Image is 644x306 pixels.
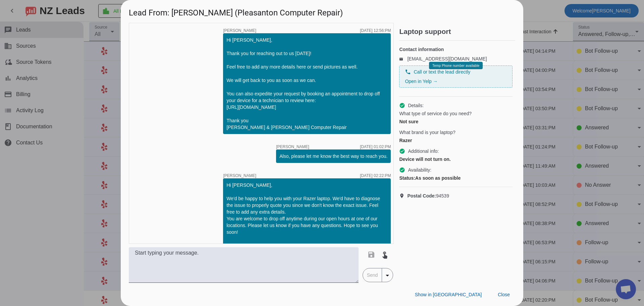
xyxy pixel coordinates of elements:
[405,79,437,84] a: Open in Yelp →
[276,145,309,149] span: [PERSON_NAME]
[408,102,424,109] span: Details:
[432,64,479,68] span: Temp Phone number available
[399,167,405,173] mat-icon: check_circle
[399,129,455,136] span: What brand is your laptop?
[399,137,513,144] div: Razer
[405,69,411,75] mat-icon: phone
[399,193,407,199] mat-icon: location_on
[399,102,405,108] mat-icon: check_circle
[399,148,405,154] mat-icon: check_circle
[360,174,391,178] div: [DATE] 02:22:PM
[381,251,389,259] mat-icon: touch_app
[408,167,431,173] span: Availability:
[399,156,513,163] div: Device will not turn on.
[399,118,513,125] div: Not sure
[226,182,387,303] div: Hi [PERSON_NAME], We'd be happy to help you with your Razer laptop. We'd have to diagnose the iss...
[399,110,472,117] span: What type of service do you need?
[407,193,436,199] strong: Postal Code:
[399,28,515,35] h2: Laptop support
[414,69,470,75] span: Call or text the lead directly
[410,289,487,301] button: Show in [GEOGRAPHIC_DATA]
[408,148,439,155] span: Additional info:
[279,153,387,160] div: Also, please let me know the best way to reach you.​
[383,271,391,279] mat-icon: arrow_drop_down
[223,29,256,33] span: [PERSON_NAME]
[360,29,391,33] div: [DATE] 12:56:PM
[407,192,449,199] span: 94539
[226,37,387,131] div: Hi [PERSON_NAME], Thank you for reaching out to us [DATE]! Feel free to add any more details here...
[399,175,415,181] strong: Status:
[360,145,391,149] div: [DATE] 01:02:PM
[223,174,256,178] span: [PERSON_NAME]
[498,292,510,297] span: Close
[407,56,487,61] a: [EMAIL_ADDRESS][DOMAIN_NAME]
[415,292,482,297] span: Show in [GEOGRAPHIC_DATA]
[399,57,407,60] mat-icon: email
[399,175,513,181] div: As soon as possible
[492,289,515,301] button: Close
[399,46,513,53] h4: Contact information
